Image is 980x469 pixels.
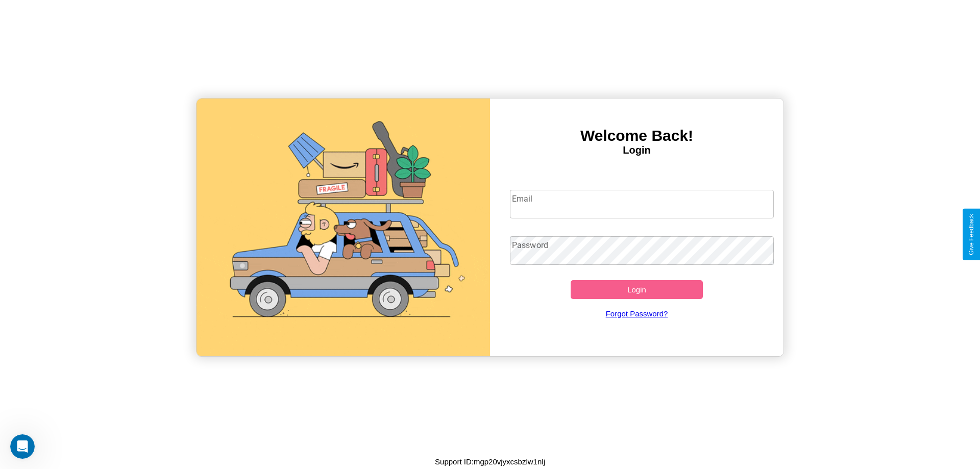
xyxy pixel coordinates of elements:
a: Forgot Password? [505,299,769,328]
h3: Welcome Back! [490,127,783,144]
div: Give Feedback [968,214,975,255]
button: Login [571,280,703,299]
iframe: Intercom live chat [10,434,35,459]
h4: Login [490,144,783,156]
p: Support ID: mgp20vjyxcsbzlw1nlj [435,455,545,468]
img: gif [197,98,490,356]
